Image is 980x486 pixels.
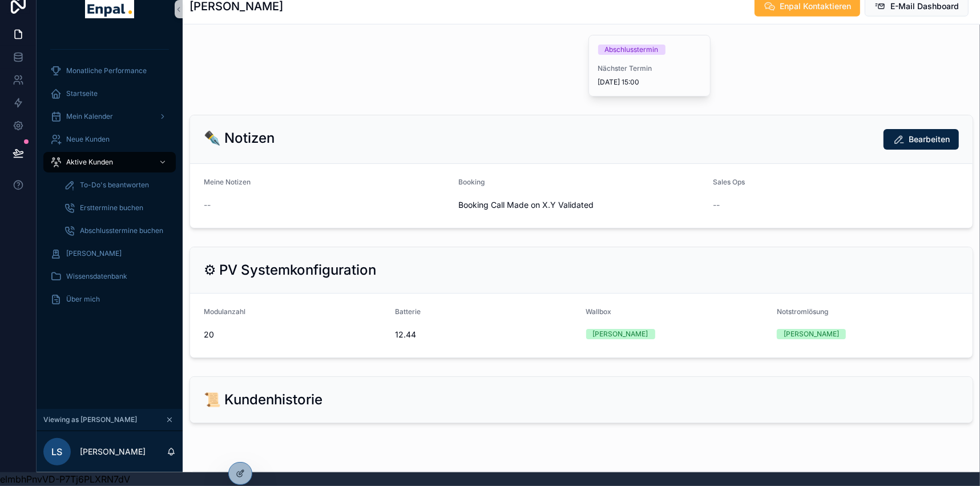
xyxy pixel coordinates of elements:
[204,199,211,211] span: --
[780,1,851,12] span: Enpal Kontaktieren
[66,135,110,144] span: Neue Kunden
[204,307,245,316] span: Modulanzahl
[43,266,176,287] a: Wissensdatenbank
[909,134,950,145] span: Bearbeiten
[80,203,143,212] span: Ersttermine buchen
[713,178,745,186] span: Sales Ops
[43,289,176,310] a: Über mich
[66,66,147,75] span: Monatliche Performance
[598,78,701,87] span: [DATE] 15:00
[43,243,176,264] a: [PERSON_NAME]
[713,199,720,211] span: --
[458,178,485,186] span: Booking
[66,112,113,121] span: Mein Kalender
[43,152,176,172] a: Aktive Kunden
[57,198,176,218] a: Ersttermine buchen
[66,272,127,281] span: Wissensdatenbank
[66,295,100,304] span: Über mich
[204,391,322,409] h2: 📜 Kundenhistorie
[80,226,163,235] span: Abschlusstermine buchen
[204,329,386,340] span: 20
[80,446,146,457] p: [PERSON_NAME]
[52,445,63,459] span: LS
[593,329,648,339] div: [PERSON_NAME]
[605,45,659,55] div: Abschlusstermin
[204,178,251,186] span: Meine Notizen
[890,1,959,12] span: E-Mail Dashboard
[204,129,275,147] h2: ✒️ Notizen
[586,307,612,316] span: Wallbox
[588,35,711,97] a: AbschlussterminNächster Termin[DATE] 15:00
[37,32,183,324] div: scrollable content
[204,261,377,279] h2: ⚙ PV Systemkonfiguration
[57,175,176,195] a: To-Do's beantworten
[57,220,176,241] a: Abschlusstermine buchen
[458,199,704,211] span: Booking Call Made on X.Y Validated
[395,329,577,340] span: 12.44
[43,61,176,81] a: Monatliche Performance
[777,307,828,316] span: Notstromlösung
[884,129,959,150] button: Bearbeiten
[43,129,176,150] a: Neue Kunden
[66,249,122,258] span: [PERSON_NAME]
[598,64,701,73] span: Nächster Termin
[80,180,149,190] span: To-Do's beantworten
[395,307,421,316] span: Batterie
[43,83,176,104] a: Startseite
[66,89,98,98] span: Startseite
[43,106,176,127] a: Mein Kalender
[43,415,137,424] span: Viewing as [PERSON_NAME]
[66,158,113,167] span: Aktive Kunden
[784,329,839,339] div: [PERSON_NAME]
